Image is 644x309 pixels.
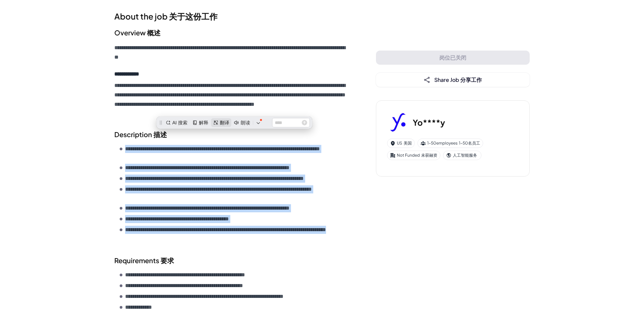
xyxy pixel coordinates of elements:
[114,10,349,22] h1: About the job
[443,151,481,160] div: 人工智能服务
[114,28,349,38] h2: Overview
[421,153,437,158] span: 未获融资
[153,130,167,138] span: 描述
[387,112,409,133] img: Yo
[434,76,482,83] span: Share Job
[459,141,480,146] span: 1-50名员工
[169,11,217,21] span: 关于这份工作
[147,28,160,37] span: 概述
[387,151,440,160] div: Not Funded
[114,255,349,266] h2: Requirements
[114,129,349,140] h2: Description
[376,73,530,87] button: Share Job 分享工作
[460,76,482,83] span: 分享工作
[404,141,412,146] span: 美国
[160,256,174,265] span: 要求
[417,138,483,148] div: 1-50 employees
[387,138,415,148] div: US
